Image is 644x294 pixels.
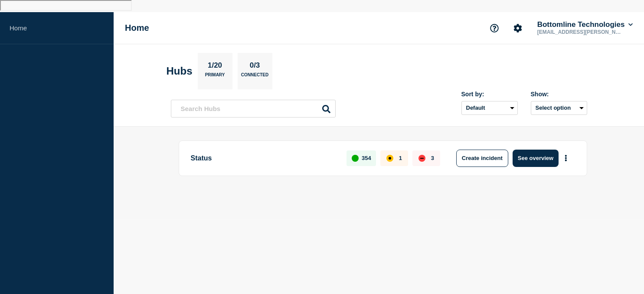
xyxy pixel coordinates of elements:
button: Account settings [509,19,527,37]
button: Bottomline Technologies [536,20,634,29]
div: Show: [531,91,587,98]
p: 354 [362,155,371,161]
p: 1/20 [204,61,225,72]
h1: Home [125,23,149,33]
div: Sort by: [461,91,518,98]
button: See overview [513,150,559,167]
div: up [352,155,359,162]
input: Search Hubs [171,100,336,118]
h2: Hubs [167,65,193,77]
p: 3 [431,155,434,161]
select: Sort by [461,101,518,115]
p: Status [191,150,337,167]
button: Support [485,19,503,37]
p: [EMAIL_ADDRESS][PERSON_NAME][DOMAIN_NAME] [536,29,626,35]
div: down [418,155,425,162]
p: 1 [399,155,402,161]
button: Create incident [456,150,508,167]
p: Primary [205,72,225,82]
div: affected [386,155,393,162]
p: 0/3 [246,61,263,72]
p: Connected [241,72,268,82]
button: Select option [531,101,587,115]
button: More actions [560,150,572,166]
